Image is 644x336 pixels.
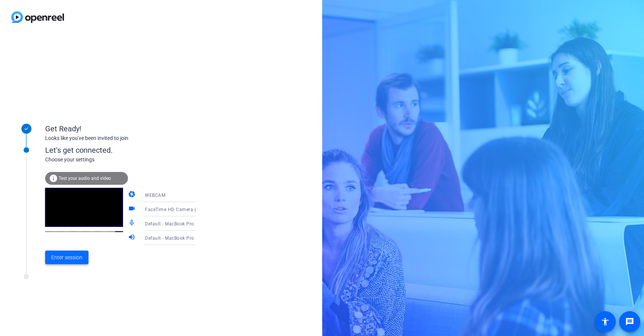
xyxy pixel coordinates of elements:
mat-icon: mic_none [128,219,137,228]
mat-icon: accessibility [601,317,610,326]
mat-icon: camera [128,190,137,199]
span: FaceTime HD Camera (D288:[DATE]) [145,206,225,212]
div: Looks like you've been invited to join [45,134,196,142]
button: Enter session [45,251,88,264]
div: Let's get connected. [45,144,211,156]
span: Test your audio and video [59,176,111,181]
mat-icon: videocam [128,205,137,214]
div: Choose your settings [45,156,211,164]
span: Enter session [51,254,82,262]
span: Default - MacBook Pro Speakers (Built-in) [145,235,236,241]
mat-icon: volume_up [128,233,137,242]
mat-icon: message [625,317,634,326]
div: Get Ready! [45,123,196,134]
mat-icon: info [49,174,58,183]
span: Default - MacBook Pro Microphone (Built-in) [145,220,242,227]
span: WEBCAM [145,193,165,198]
